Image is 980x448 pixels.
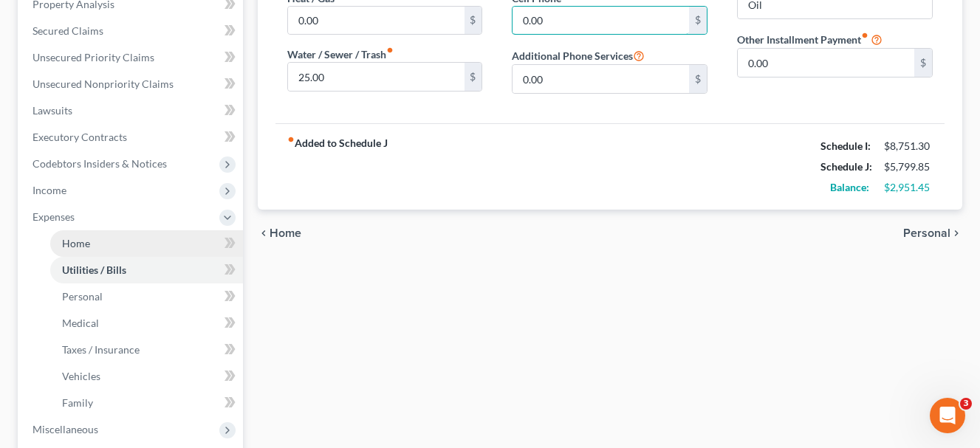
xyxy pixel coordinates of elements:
[830,181,869,193] strong: Balance:
[465,63,482,91] div: $
[689,7,707,35] div: $
[62,237,90,249] span: Home
[287,136,388,198] strong: Added to Schedule J
[62,396,93,409] span: Family
[32,131,127,143] span: Executory Contracts
[689,65,707,93] div: $
[950,227,962,239] i: chevron_right
[820,160,872,173] strong: Schedule J:
[861,32,868,39] i: fiber_manual_record
[50,337,243,363] a: Taxes / Insurance
[32,24,103,37] span: Secured Claims
[914,49,932,77] div: $
[738,49,914,77] input: --
[465,7,482,35] div: $
[512,46,645,64] label: Additional Phone Services
[62,370,100,382] span: Vehicles
[513,65,689,93] input: --
[32,423,98,435] span: Miscellaneous
[32,210,75,223] span: Expenses
[21,97,243,124] a: Lawsuits
[21,71,243,97] a: Unsecured Nonpriority Claims
[50,283,243,310] a: Personal
[62,317,99,329] span: Medical
[258,227,301,239] button: chevron_left Home
[884,180,933,195] div: $2,951.45
[50,257,243,283] a: Utilities / Bills
[62,343,140,356] span: Taxes / Insurance
[903,227,950,239] span: Personal
[32,184,66,196] span: Income
[288,63,465,91] input: --
[21,18,243,44] a: Secured Claims
[32,157,167,170] span: Codebtors Insiders & Notices
[50,310,243,337] a: Medical
[21,44,243,71] a: Unsecured Priority Claims
[386,46,394,54] i: fiber_manual_record
[62,290,103,303] span: Personal
[903,227,962,239] button: Personal chevron_right
[513,7,689,35] input: --
[884,139,933,154] div: $8,751.30
[287,46,394,62] label: Water / Sewer / Trash
[287,136,295,143] i: fiber_manual_record
[50,390,243,416] a: Family
[50,363,243,390] a: Vehicles
[737,32,868,47] label: Other Installment Payment
[50,230,243,257] a: Home
[32,104,72,117] span: Lawsuits
[884,159,933,174] div: $5,799.85
[32,51,154,63] span: Unsecured Priority Claims
[820,139,871,152] strong: Schedule I:
[32,77,174,90] span: Unsecured Nonpriority Claims
[960,398,972,410] span: 3
[288,7,465,35] input: --
[62,263,126,276] span: Utilities / Bills
[258,227,270,239] i: chevron_left
[21,124,243,151] a: Executory Contracts
[930,398,965,433] iframe: Intercom live chat
[270,227,301,239] span: Home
